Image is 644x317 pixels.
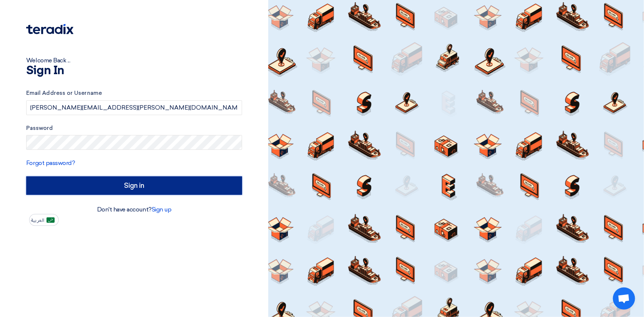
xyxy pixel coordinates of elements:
[26,176,242,195] input: Sign in
[26,89,242,97] label: Email Address or Username
[26,65,242,77] h1: Sign In
[26,100,242,115] input: Enter your business email or username
[613,287,635,310] div: Open chat
[152,206,172,213] a: Sign up
[31,218,44,223] span: العربية
[47,217,55,223] img: ar-AR.png
[26,56,242,65] div: Welcome Back ...
[26,124,242,132] label: Password
[26,159,75,166] a: Forgot password?
[29,214,59,226] button: العربية
[26,24,73,34] img: Teradix logo
[26,205,242,214] div: Don't have account?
